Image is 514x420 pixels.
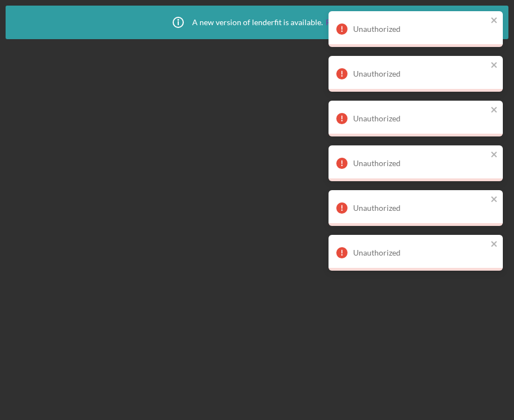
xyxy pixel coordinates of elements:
button: close [491,239,498,250]
div: Unauthorized [353,114,487,123]
button: close [491,150,498,161]
button: close [491,16,498,26]
div: Unauthorized [353,204,487,213]
div: Unauthorized [353,248,487,257]
a: Reload [326,18,350,27]
div: Unauthorized [353,25,487,34]
div: Unauthorized [353,69,487,78]
div: A new version of lenderfit is available. [164,8,350,36]
div: Unauthorized [353,159,487,168]
button: close [491,105,498,116]
button: close [491,195,498,205]
button: close [491,60,498,71]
